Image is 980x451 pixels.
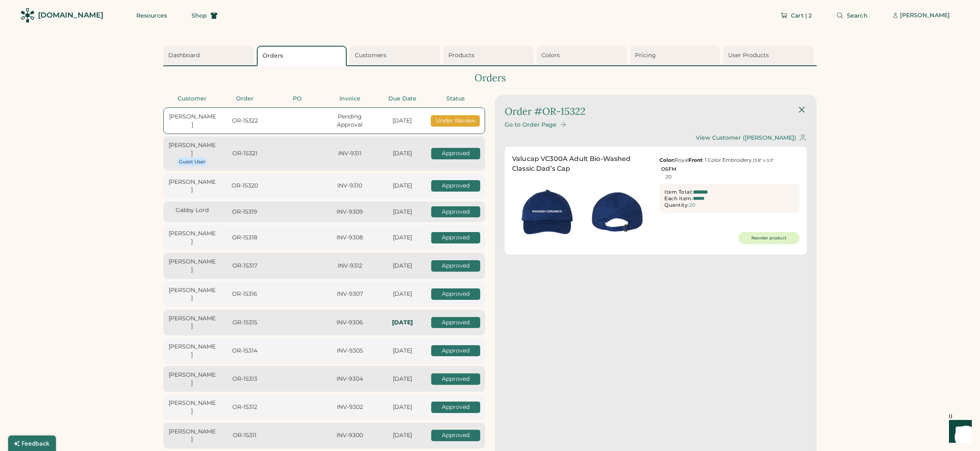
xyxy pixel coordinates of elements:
button: Reorder product [738,232,800,244]
div: OR-15315 [221,319,269,327]
div: INV-9311 [326,150,374,158]
div: Quantity: [664,202,689,208]
div: [DATE] [379,234,426,242]
div: OR-15320 [221,182,269,190]
div: [DATE] [379,262,426,270]
span: Search [847,13,868,18]
div: INV-9308 [326,234,374,242]
img: Rendered Logo - Screens [20,8,35,22]
div: Status [431,95,480,103]
button: Resources [127,7,177,24]
div: Approved [431,180,480,192]
div: In-Hands: Tue, Sep 23, 2025 [379,319,426,327]
div: [PERSON_NAME] [168,399,216,415]
div: INV-9305 [326,347,374,355]
div: OR-15321 [221,150,269,158]
div: Due Date [379,95,426,103]
div: Products [448,51,531,60]
div: [PERSON_NAME] [900,11,950,20]
div: Approved [431,206,480,218]
span: Cart | 2 [791,13,812,18]
div: Approved [431,232,480,243]
div: Each Item: [664,195,693,202]
div: [PERSON_NAME] [168,141,216,157]
div: [DATE] [379,208,426,216]
button: Search [826,7,878,24]
div: OR-15314 [221,347,269,355]
div: Approved [431,317,480,328]
div: INV-9312 [326,262,374,270]
div: INV-9306 [326,319,374,327]
div: [DATE] [379,431,426,440]
div: [DATE] [379,347,426,355]
div: [PERSON_NAME] [168,371,216,387]
iframe: Front Chat [941,414,976,449]
div: [PERSON_NAME] [169,113,216,129]
div: Go to Order Page [505,121,557,128]
div: PO [274,95,321,103]
div: Colors [541,51,624,60]
div: [DATE] [379,182,426,190]
div: OR-15319 [221,208,269,216]
img: generate-image [582,177,653,247]
div: Approved [431,148,480,159]
div: Gabby Lord [168,206,216,214]
div: OR-15317 [221,262,269,270]
div: OR-15311 [221,431,269,440]
div: OSFM [661,166,676,172]
div: Approved [431,430,480,441]
div: 20 [689,202,695,208]
button: Shop [182,7,227,24]
div: [DATE] [379,403,426,411]
div: Invoice [326,95,374,103]
div: Under Review [431,115,480,127]
div: Guest User [179,159,205,165]
div: [DOMAIN_NAME] [38,10,103,20]
div: Pricing [635,51,718,60]
div: OR-15316 [221,290,269,298]
div: [DATE] [379,117,426,125]
div: INV-9304 [326,375,374,383]
div: INV-9307 [326,290,374,298]
div: [PERSON_NAME] [168,343,216,359]
div: OR-15318 [221,234,269,242]
strong: Color: [659,157,675,163]
div: [PERSON_NAME] [168,286,216,302]
div: Pending Approval [326,113,373,129]
div: Valucap VC300A Adult Bio-Washed Classic Dad’s Cap [512,154,652,174]
div: OR-15322 [221,117,268,125]
div: View Customer ([PERSON_NAME]) [696,134,796,141]
div: Approved [431,373,480,385]
img: generate-image [512,177,582,247]
div: Order [221,95,269,103]
div: Customer [168,95,216,103]
div: [PERSON_NAME] [168,258,216,274]
div: Item Total: [664,189,693,195]
div: Approved [431,288,480,300]
div: [DATE] [379,375,426,383]
div: OR-15312 [221,403,269,411]
div: User Products [728,51,811,60]
strong: Front [688,157,702,163]
div: Orders [163,71,817,85]
font: 3.8" x 0.3" [755,158,774,163]
div: [PERSON_NAME] [168,315,216,330]
div: INV-9309 [326,208,374,216]
div: [DATE] [379,150,426,158]
div: Royal : 1 Color Embroidery | [659,157,800,163]
div: INV-9302 [326,403,374,411]
div: OR-15313 [221,375,269,383]
div: Approved [431,260,480,272]
div: Approved [431,345,480,357]
div: [PERSON_NAME] [168,428,216,444]
div: Dashboard [168,51,251,60]
div: Order #OR-15322 [505,105,586,118]
div: [PERSON_NAME] [168,178,216,194]
div: Customers [355,51,438,60]
div: Orders [263,52,344,60]
div: Approved [431,402,480,413]
button: Cart | 2 [771,7,822,24]
div: [DATE] [379,290,426,298]
div: [PERSON_NAME] [168,230,216,246]
span: Shop [192,13,207,18]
